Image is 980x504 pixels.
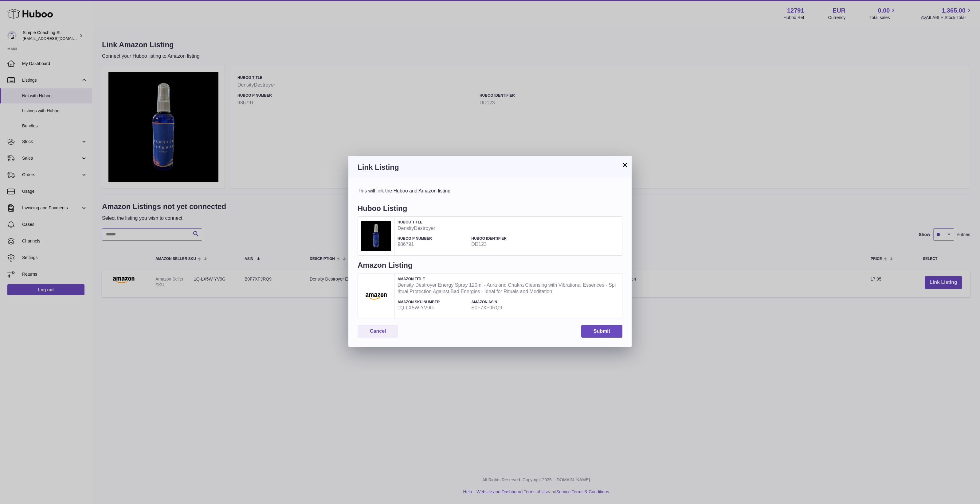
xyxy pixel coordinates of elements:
strong: DensityDestroyer [398,225,616,232]
h3: Link Listing [358,162,622,172]
h4: Huboo Title [398,220,616,225]
strong: 1Q-LX5W-YV9G [398,304,468,311]
button: × [621,161,629,169]
h4: Huboo P number [398,236,468,241]
img: DensityDestroyer [361,221,391,251]
img: Density Destroyer Energy Spray 120ml - Aura and Chakra Cleansing with Vibrational Essences - Spir... [361,293,391,300]
div: This will link the Huboo and Amazon listing [358,188,622,194]
button: Submit [581,325,622,338]
strong: Density Destroyer Energy Spray 120ml - Aura and Chakra Cleansing with Vibrational Essences - Spir... [398,282,616,295]
h4: Amazon ASIN [471,300,542,304]
h4: Amazon Listing [358,260,622,273]
button: Cancel [358,325,398,338]
strong: B0F7XPJRQ9 [471,304,542,311]
h4: Huboo Listing [358,204,622,216]
h4: Huboo Identifier [471,236,542,241]
h4: Amazon SKU Number [398,300,468,304]
strong: 986791 [398,241,468,248]
h4: Amazon Title [398,277,616,281]
strong: DD123 [471,241,542,248]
